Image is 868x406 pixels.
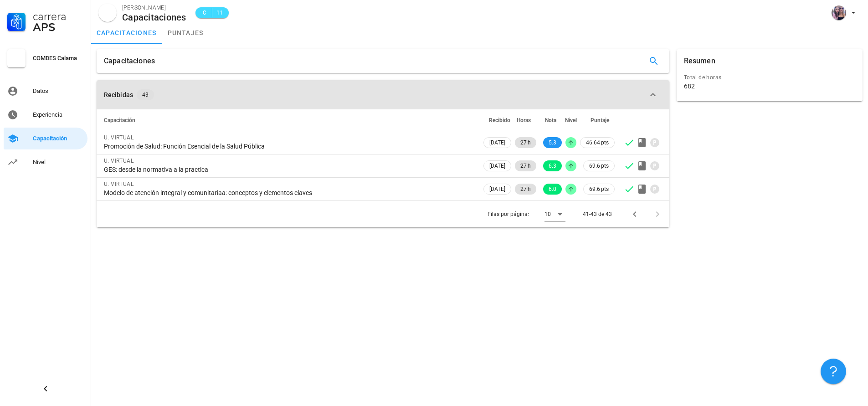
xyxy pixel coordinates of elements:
span: [DATE] [489,138,505,148]
a: Capacitación [4,128,87,149]
span: [DATE] [489,161,505,171]
span: 27 h [520,184,531,195]
span: 6.3 [549,160,556,171]
span: [DATE] [489,184,505,194]
a: Experiencia [4,104,87,126]
span: 5.3 [549,137,556,148]
div: Promoción de Salud: Función Esencial de la Salud Pública [104,142,474,150]
span: C [201,8,208,17]
div: [PERSON_NAME] [122,3,186,12]
span: 69.6 pts [589,185,609,194]
div: Resumen [684,49,715,73]
span: 27 h [520,137,531,148]
div: 10Filas por página: [544,207,565,221]
div: COMDES Calama [33,55,84,62]
a: Datos [4,80,87,102]
span: Nota [545,117,556,123]
div: APS [33,22,84,33]
div: GES: desde la normativa a la practica [104,165,474,174]
th: Recibido [482,109,513,131]
span: Puntaje [591,117,609,123]
div: Experiencia [33,111,84,118]
div: avatar [98,4,117,22]
span: 6.0 [549,184,556,195]
span: Capacitación [104,117,135,123]
a: Nivel [4,151,87,173]
div: Capacitaciones [104,49,155,73]
span: U. VIRTUAL [104,158,134,164]
span: Nivel [565,117,577,123]
span: 11 [216,8,223,17]
div: Modelo de atención integral y comunitariaa: conceptos y elementos claves [104,189,474,197]
div: 682 [684,82,695,90]
span: Horas [517,117,531,123]
div: 41-43 de 43 [583,210,612,218]
button: Página anterior [627,206,643,222]
div: Capacitación [33,135,84,142]
div: Filas por página: [488,201,565,227]
div: Recibidas [104,90,133,100]
th: Nota [538,109,564,131]
span: 27 h [520,160,531,171]
span: U. VIRTUAL [104,134,134,141]
span: Recibido [489,117,510,123]
div: avatar [832,5,846,20]
th: Nivel [564,109,578,131]
span: U. VIRTUAL [104,181,134,187]
th: Horas [513,109,538,131]
span: 46.64 pts [586,138,609,147]
a: puntajes [162,22,209,44]
div: Capacitaciones [122,12,186,22]
div: 10 [544,210,551,218]
th: Puntaje [578,109,616,131]
div: Total de horas [684,73,855,82]
span: 69.6 pts [589,161,609,170]
th: Capacitación [97,109,482,131]
div: Carrera [33,11,84,22]
button: Recibidas 43 [97,80,669,109]
span: 43 [142,89,149,100]
a: capacitaciones [91,22,162,44]
div: Datos [33,87,84,95]
div: Nivel [33,159,84,166]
